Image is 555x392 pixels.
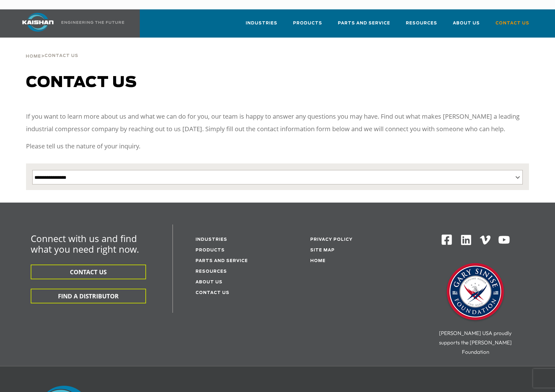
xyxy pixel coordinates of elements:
span: Industries [246,20,277,27]
span: Contact Us [45,54,78,58]
img: Facebook [441,234,453,245]
p: If you want to learn more about us and what we can do for you, our team is happy to answer any qu... [26,110,529,135]
a: Products [293,15,322,36]
span: Contact Us [495,20,529,27]
a: Home [310,259,326,263]
a: About Us [196,280,223,284]
span: Home [26,54,41,59]
a: Contact Us [196,291,229,295]
img: Youtube [498,234,510,246]
img: Linkedin [460,234,472,246]
div: > [26,38,78,61]
a: Resources [406,15,437,36]
span: Parts and Service [338,20,390,27]
a: Parts and service [196,259,248,263]
a: Resources [196,270,227,274]
a: Products [196,248,225,252]
a: Kaishan USA [14,9,125,38]
a: Industries [196,238,227,242]
button: CONTACT US [31,265,146,279]
span: Products [293,20,322,27]
p: Please tell us the nature of your inquiry. [26,140,529,152]
a: Industries [246,15,277,36]
span: Connect with us and find what you need right now. [31,232,139,255]
a: Contact Us [495,15,529,36]
a: Privacy Policy [310,238,353,242]
a: Site Map [310,248,335,252]
img: Gary Sinise Foundation [444,261,507,324]
a: Home [26,53,41,59]
img: Vimeo [480,235,490,245]
span: [PERSON_NAME] USA proudly supports the [PERSON_NAME] Foundation [439,330,512,355]
img: Engineering the future [61,21,124,24]
a: Parts and Service [338,15,390,36]
span: Resources [406,20,437,27]
button: FIND A DISTRIBUTOR [31,289,146,303]
img: kaishan logo [14,13,61,32]
a: About Us [453,15,480,36]
span: About Us [453,20,480,27]
span: Contact us [26,75,137,90]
